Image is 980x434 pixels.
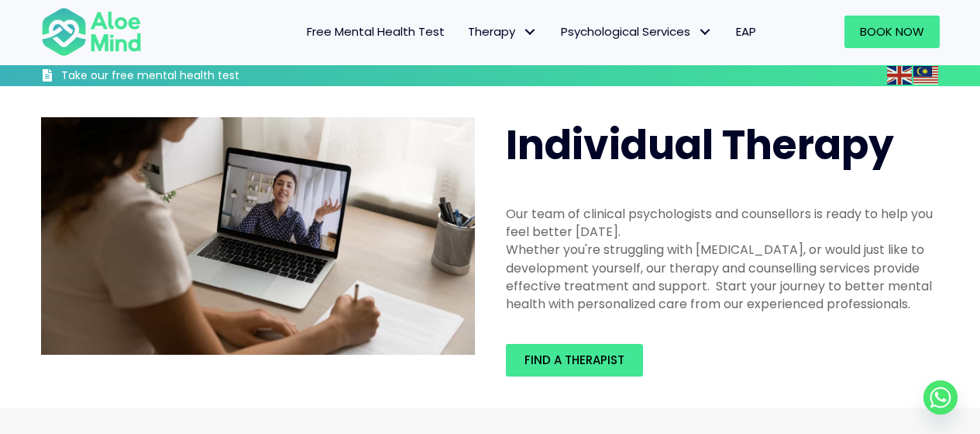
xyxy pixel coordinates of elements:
[295,16,456,48] a: Free Mental Health Test
[468,23,538,40] span: Therapy
[694,21,717,43] span: Psychological Services: submenu
[61,68,322,84] h3: Take our free mental health test
[887,66,912,85] img: en
[506,241,940,313] div: Whether you're struggling with [MEDICAL_DATA], or would just like to development yourself, our th...
[561,23,713,40] span: Psychological Services
[162,16,768,48] nav: Menu
[736,23,756,40] span: EAP
[506,116,894,173] span: Individual Therapy
[923,380,958,415] a: Whatsapp
[844,16,940,48] a: Book Now
[519,21,542,43] span: Therapy: submenu
[41,6,142,57] img: Aloe mind Logo
[887,66,913,84] a: English
[724,16,768,48] a: EAP
[549,16,724,48] a: Psychological ServicesPsychological Services: submenu
[456,16,549,48] a: TherapyTherapy: submenu
[860,23,924,40] span: Book Now
[506,344,643,377] a: Find a therapist
[41,117,475,355] img: Therapy online individual
[524,352,624,368] span: Find a therapist
[913,66,940,84] a: Malay
[41,68,322,86] a: Take our free mental health test
[913,66,938,85] img: ms
[506,205,940,241] div: Our team of clinical psychologists and counsellors is ready to help you feel better [DATE].
[307,23,445,40] span: Free Mental Health Test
